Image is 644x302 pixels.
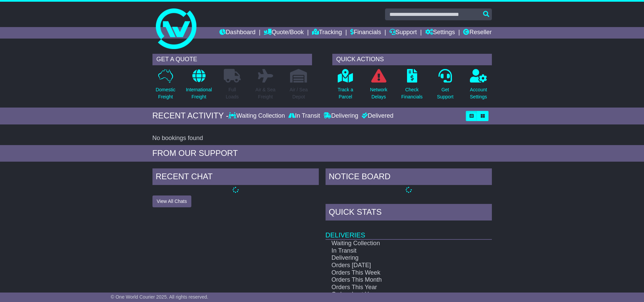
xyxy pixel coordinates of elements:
[155,69,175,104] a: DomesticFreight
[360,112,393,120] div: Delivered
[326,204,492,222] div: Quick Stats
[186,86,212,100] p: International Freight
[152,54,312,65] div: GET A QUOTE
[256,86,276,100] p: Air & Sea Freight
[470,69,487,104] a: AccountSettings
[312,27,342,39] a: Tracking
[350,27,381,39] a: Financials
[322,112,360,120] div: Delivering
[219,27,256,39] a: Dashboard
[437,86,453,100] p: Get Support
[436,69,454,104] a: GetSupport
[326,254,468,262] td: Delivering
[326,239,468,247] td: Waiting Collection
[369,69,387,104] a: NetworkDelays
[156,86,175,100] p: Domestic Freight
[287,112,322,120] div: In Transit
[326,247,468,255] td: In Transit
[186,69,212,104] a: InternationalFreight
[470,86,487,100] p: Account Settings
[290,86,308,100] p: Air / Sea Depot
[326,284,468,291] td: Orders This Year
[224,86,241,100] p: Full Loads
[463,27,492,39] a: Reseller
[111,294,209,300] span: © One World Courier 2025. All rights reserved.
[326,291,468,298] td: Orders Last Year
[326,222,492,239] td: Deliveries
[152,111,229,121] div: RECENT ACTIVITY -
[326,269,468,277] td: Orders This Week
[401,69,423,104] a: CheckFinancials
[152,195,191,207] button: View All Chats
[370,86,387,100] p: Network Delays
[338,86,353,100] p: Track a Parcel
[229,112,286,120] div: Waiting Collection
[326,168,492,187] div: NOTICE BOARD
[337,69,354,104] a: Track aParcel
[152,135,492,142] div: No bookings found
[401,86,423,100] p: Check Financials
[326,276,468,284] td: Orders This Month
[152,168,319,187] div: RECENT CHAT
[264,27,304,39] a: Quote/Book
[425,27,455,39] a: Settings
[332,54,492,65] div: QUICK ACTIONS
[326,262,468,269] td: Orders [DATE]
[389,27,417,39] a: Support
[152,148,492,158] div: FROM OUR SUPPORT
